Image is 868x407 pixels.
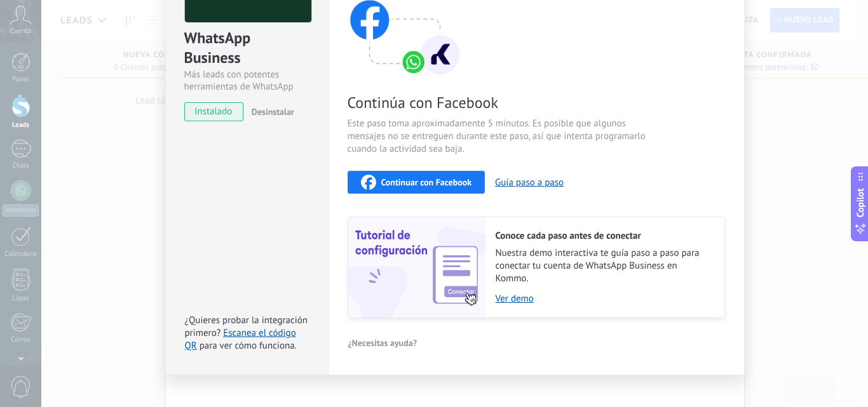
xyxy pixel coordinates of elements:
h2: Conoce cada paso antes de conectar [496,230,712,242]
button: Continuar con Facebook [348,171,485,194]
button: ¿Necesitas ayuda? [348,333,418,352]
span: Nuestra demo interactiva te guía paso a paso para conectar tu cuenta de WhatsApp Business en Kommo. [496,247,712,285]
span: ¿Quieres probar la integración primero? [185,314,308,339]
span: Continuar con Facebook [381,178,472,187]
div: Más leads con potentes herramientas de WhatsApp [184,69,309,93]
span: Copilot [854,188,867,217]
a: Ver demo [496,293,712,305]
span: instalado [185,102,243,121]
button: Guía paso a paso [495,177,564,189]
a: Escanea el código QR [185,327,296,352]
span: para ver cómo funciona. [200,340,297,352]
span: Desinstalar [252,106,294,117]
span: ¿Necesitas ayuda? [348,338,417,347]
button: Desinstalar [247,102,294,121]
div: WhatsApp Business [184,28,309,69]
span: Continúa con Facebook [348,93,650,112]
span: Este paso toma aproximadamente 5 minutos. Es posible que algunos mensajes no se entreguen durante... [348,117,650,156]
